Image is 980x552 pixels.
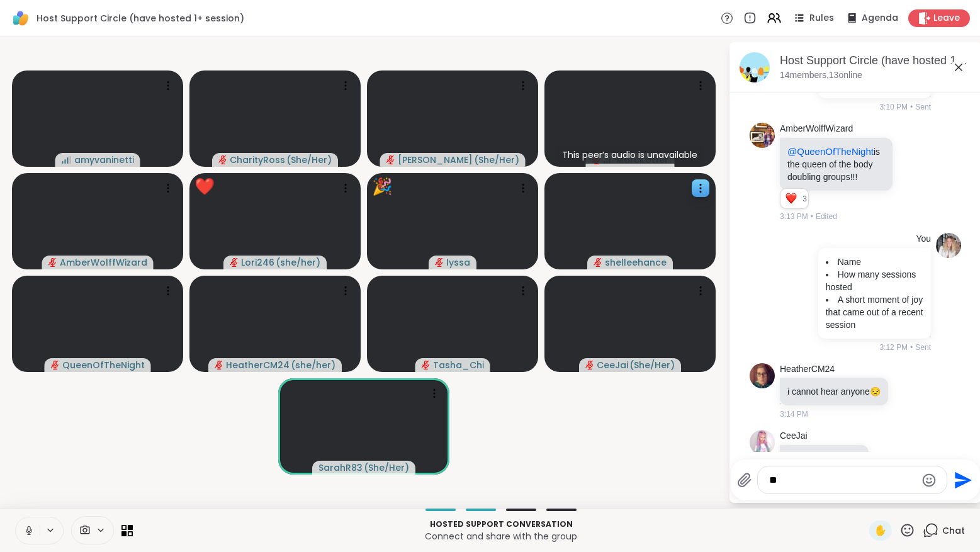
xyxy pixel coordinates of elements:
span: Sent [915,342,931,353]
span: audio-muted [594,258,602,267]
span: Chat [942,524,965,537]
div: This peer’s audio is unavailable [557,146,702,164]
li: Name [826,256,923,268]
span: 3:14 PM [780,408,808,420]
span: @QueenOfTheNight [787,146,874,157]
span: [PERSON_NAME] [398,154,473,166]
span: Host Support Circle (have hosted 1+ session) [37,12,244,25]
span: ( She/Her ) [286,154,332,166]
span: • [910,342,913,353]
span: Lori246 [241,256,274,269]
span: CeeJai [597,359,628,371]
span: Edited [816,211,837,222]
li: How many sessions hosted [826,268,923,293]
span: audio-muted [435,258,444,267]
button: Send [947,466,976,494]
span: 3:12 PM [879,342,908,353]
span: CharityRoss [230,154,285,166]
p: is the queen of the body doubling groups!!! [787,145,885,183]
span: audio-muted [386,155,395,164]
span: audio-muted [585,361,594,369]
span: SarahR83 [318,461,363,474]
a: CeeJai [780,430,808,442]
span: Leave [933,12,960,25]
span: HeatherCM24 [226,359,290,371]
span: shelleehance [605,256,667,269]
a: HeatherCM24 [780,363,835,376]
p: Hosted support conversation [140,519,862,530]
span: ✋ [874,523,887,538]
img: https://sharewell-space-live.sfo3.digitaloceanspaces.com/user-generated/301ae018-da57-4553-b36b-2... [936,233,961,258]
img: https://sharewell-space-live.sfo3.digitaloceanspaces.com/user-generated/9a5601ee-7e1f-42be-b53e-4... [750,123,775,148]
span: • [910,101,913,113]
div: ❤️ [194,174,215,199]
span: ( She/Her ) [474,154,519,166]
textarea: Type your message [769,474,916,487]
span: • [811,211,813,222]
span: audio-muted [48,258,57,267]
li: A short moment of joy that came out of a recent session [826,293,923,331]
button: Emoji picker [921,473,937,488]
span: audio-muted [218,155,227,164]
span: ( she/her ) [276,256,320,269]
span: ( She/Her ) [364,461,409,474]
span: Rules [809,12,834,25]
img: Host Support Circle (have hosted 1+ session), Sep 09 [740,52,770,82]
span: ( She/Her ) [629,359,675,371]
span: 3 [803,193,808,205]
span: ( she/her ) [291,359,335,371]
img: https://sharewell-space-live.sfo3.digitaloceanspaces.com/user-generated/d3b3915b-57de-409c-870d-d... [750,363,775,388]
span: audio-muted [230,258,239,267]
span: audio-muted [422,361,431,369]
img: ShareWell Logomark [10,8,31,29]
div: 🎉 [372,174,392,199]
span: amyvaninetti [74,154,134,166]
a: AmberWolffWizard [780,123,853,135]
div: Host Support Circle (have hosted 1+ session), [DATE] [780,53,971,69]
span: QueenOfTheNight [62,359,145,371]
span: Tasha_Chi [433,359,484,371]
span: AmberWolffWizard [60,256,147,269]
h4: You [916,233,931,245]
span: Agenda [862,12,898,25]
div: Reaction list [780,189,803,209]
button: Reactions: love [784,194,797,204]
span: 3:10 PM [879,101,908,113]
p: i cannot hear anyone [787,385,881,398]
span: 😒 [870,386,881,397]
span: audio-muted [51,361,60,369]
p: 14 members, 13 online [780,69,862,82]
span: Sent [915,101,931,113]
span: lyssa [446,256,470,269]
span: 3:13 PM [780,211,808,222]
p: Connect and share with the group [140,530,862,543]
img: https://sharewell-space-live.sfo3.digitaloceanspaces.com/user-generated/31362a71-9c08-4605-8112-5... [750,430,775,455]
span: audio-muted [215,361,223,369]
